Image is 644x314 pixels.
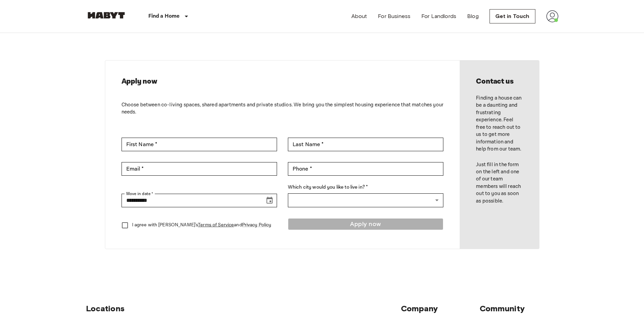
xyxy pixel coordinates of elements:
h2: Apply now [122,77,444,86]
p: I agree with [PERSON_NAME]'s and [132,222,272,229]
p: Finding a house can be a daunting and frustrating experience. Feel free to reach out to us to get... [476,94,522,153]
p: Find a Home [148,12,180,20]
p: Just fill in the form on the left and one of our team members will reach out to you as soon as po... [476,161,522,205]
span: Company [401,303,438,313]
img: avatar [546,10,558,22]
p: Choose between co-living spaces, shared apartments and private studios. We bring you the simplest... [122,101,444,116]
a: For Landlords [421,12,456,20]
img: Habyt [86,12,127,19]
a: Privacy Policy [242,222,272,228]
label: Move in date [126,191,153,197]
label: Which city would you like to live in? * [288,184,443,191]
span: Locations [86,303,125,313]
a: Terms of Service [198,222,234,228]
h2: Contact us [476,77,522,86]
a: About [351,12,367,20]
span: Community [480,303,525,313]
a: Get in Touch [490,9,535,23]
a: Blog [467,12,479,20]
a: For Business [378,12,410,20]
button: Choose date, selected date is Sep 17, 2025 [263,194,276,207]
